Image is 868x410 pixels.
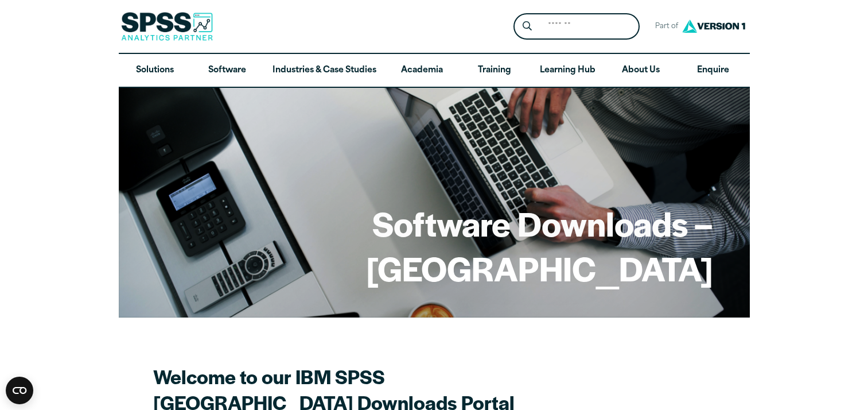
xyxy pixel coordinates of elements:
a: Solutions [119,54,191,87]
h1: Software Downloads – [GEOGRAPHIC_DATA] [155,201,713,290]
a: Industries & Case Studies [263,54,386,87]
nav: Desktop version of site main menu [119,54,750,87]
img: Version1 Logo [679,16,748,37]
a: Training [458,54,530,87]
a: About Us [605,54,677,87]
span: Part of [649,18,679,35]
img: SPSS Analytics Partner [121,12,213,41]
button: Search magnifying glass icon [516,16,538,37]
a: Software [191,54,263,87]
a: Academia [386,54,458,87]
svg: Search magnifying glass icon [523,21,532,31]
a: Enquire [677,54,749,87]
button: Open CMP widget [6,377,33,404]
form: Site Header Search Form [513,13,640,40]
a: Learning Hub [531,54,605,87]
